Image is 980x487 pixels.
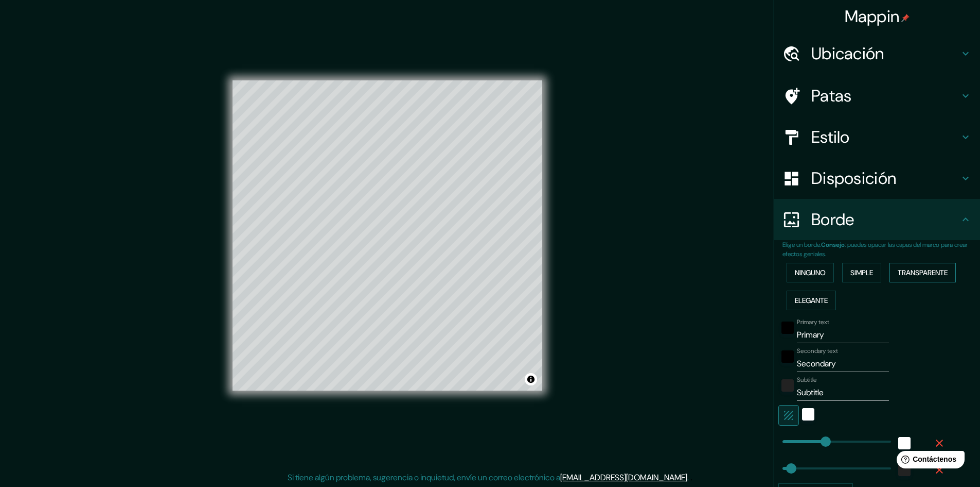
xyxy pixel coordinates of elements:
img: pin-icon.png [901,14,910,22]
label: Subtitle [797,375,817,384]
font: Elige un borde. [782,241,821,249]
label: Primary text [797,317,829,326]
font: Patas [811,85,852,107]
font: Disposición [811,167,896,189]
button: Simple [842,263,881,282]
font: : puedes opacar las capas del marco para crear efectos geniales. [782,241,968,258]
font: . [687,472,689,483]
button: color-222222 [781,379,794,392]
font: . [690,472,692,483]
font: . [689,472,690,483]
a: [EMAIL_ADDRESS][DOMAIN_NAME] [560,472,687,483]
font: Transparente [898,268,948,277]
button: Ninguno [787,263,834,282]
button: Elegante [787,291,836,310]
div: Borde [774,199,980,240]
button: Transparente [889,263,956,282]
button: black [781,322,794,334]
label: Secondary text [797,346,838,355]
div: Patas [774,75,980,116]
div: Ubicación [774,33,980,74]
font: Estilo [811,126,850,148]
iframe: Lanzador de widgets de ayuda [888,447,969,476]
font: Simple [850,268,873,277]
div: Disposición [774,158,980,199]
div: Estilo [774,116,980,158]
font: Elegante [795,296,828,305]
button: black [781,350,794,363]
font: Mappin [845,6,900,27]
font: Ninguno [795,268,826,277]
button: white [802,408,814,421]
font: Ubicación [811,43,884,64]
font: Consejo [821,241,845,249]
font: Borde [811,209,854,230]
button: Activar o desactivar atribución [525,373,537,385]
font: Si tiene algún problema, sugerencia o inquietud, envíe un correo electrónico a [288,472,560,483]
button: white [898,437,911,449]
